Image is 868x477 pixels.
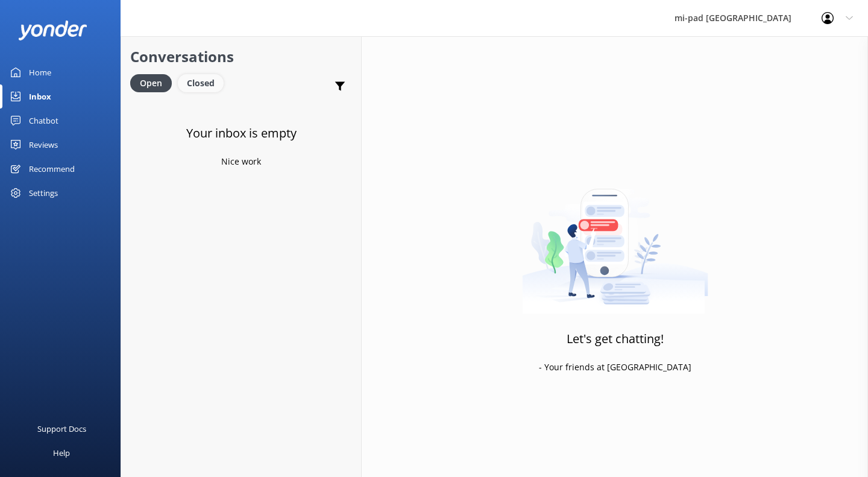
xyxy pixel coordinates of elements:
a: Open [130,76,178,89]
div: Recommend [29,157,75,181]
div: Help [53,441,70,465]
a: Closed [178,76,230,89]
h2: Conversations [130,45,352,68]
h3: Let's get chatting! [567,329,664,349]
p: Nice work [221,155,261,168]
h3: Your inbox is empty [186,124,297,143]
p: - Your friends at [GEOGRAPHIC_DATA] [539,361,691,374]
div: Chatbot [29,109,58,133]
div: Closed [178,74,224,92]
div: Settings [29,181,58,205]
img: yonder-white-logo.png [18,21,87,40]
div: Home [29,60,51,84]
img: artwork of a man stealing a conversation from at giant smartphone [522,163,708,314]
div: Open [130,74,172,92]
div: Support Docs [37,417,86,441]
div: Reviews [29,133,58,157]
div: Inbox [29,84,51,109]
